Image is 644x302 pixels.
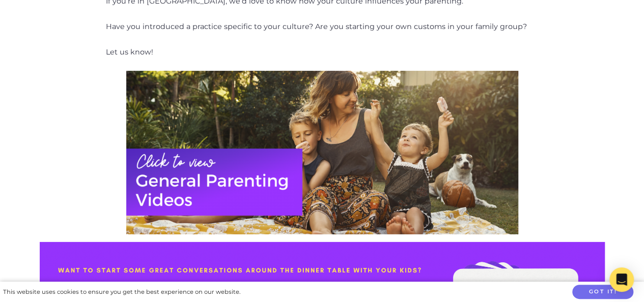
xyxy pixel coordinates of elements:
[106,46,539,59] p: Let us know!
[126,71,518,234] img: General Parenting
[572,285,633,299] button: Got it!
[3,287,240,297] div: This website uses cookies to ensure you get the best experience on our website.
[609,267,634,292] div: Open Intercom Messenger
[106,20,539,34] p: Have you introduced a practice specific to your culture? Are you starting your own customs in you...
